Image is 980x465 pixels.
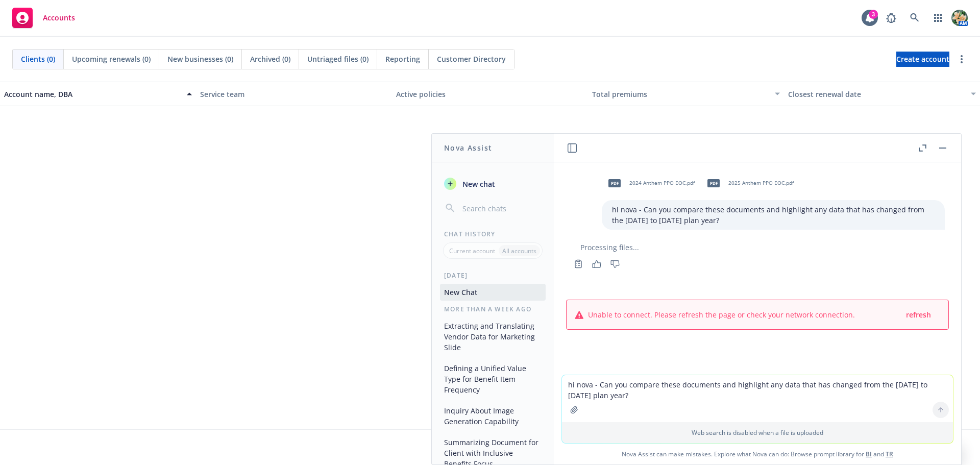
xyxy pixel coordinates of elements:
img: photo [951,10,968,26]
div: Processing files... [570,242,945,253]
span: New businesses (0) [167,54,233,64]
span: Clients (0) [21,54,55,64]
div: Closest renewal date [788,89,965,100]
h1: Nova Assist [444,142,492,153]
a: Accounts [8,4,79,32]
div: Active policies [396,89,584,100]
button: Service team [196,82,392,106]
div: Account name, DBA [4,89,181,100]
input: Search chats [460,201,542,215]
span: Nova Assist can make mistakes. Explore what Nova can do: Browse prompt library for and [558,444,957,464]
button: Inquiry About Image Generation Capability [440,402,546,430]
a: Report a Bug [881,8,901,28]
span: Upcoming renewals (0) [72,54,151,64]
button: New chat [440,175,546,193]
span: Accounts [43,14,75,22]
span: pdf [707,179,720,187]
a: Search [904,8,925,28]
div: pdf2025 Anthem PPO EOC.pdf [701,170,796,196]
p: Web search is disabled when a file is uploaded [568,428,947,437]
span: refresh [906,310,931,320]
div: Total premiums [592,89,769,100]
a: Switch app [928,8,948,28]
a: BI [866,450,872,458]
span: Archived (0) [250,54,290,64]
p: Current account [449,247,495,255]
span: Unable to connect. Please refresh the page or check your network connection. [588,309,855,320]
div: More than a week ago [432,305,554,313]
a: Create account [896,52,949,67]
button: Defining a Unified Value Type for Benefit Item Frequency [440,360,546,398]
button: refresh [905,308,932,321]
div: pdf2024 Anthem PPO EOC.pdf [602,170,697,196]
button: Closest renewal date [784,82,980,106]
a: TR [886,450,893,458]
div: Service team [200,89,388,100]
span: 2024 Anthem PPO EOC.pdf [629,180,695,186]
button: Active policies [392,82,588,106]
span: pdf [608,179,621,187]
svg: Copy to clipboard [574,259,583,268]
span: Untriaged files (0) [307,54,369,64]
a: more [955,53,968,65]
div: 3 [869,10,878,19]
button: Total premiums [588,82,784,106]
p: All accounts [502,247,536,255]
span: 2025 Anthem PPO EOC.pdf [728,180,794,186]
span: Customer Directory [437,54,506,64]
button: New Chat [440,284,546,301]
span: Create account [896,50,949,69]
button: Extracting and Translating Vendor Data for Marketing Slide [440,317,546,356]
button: Thumbs down [607,257,623,271]
div: [DATE] [432,271,554,280]
p: hi nova - Can you compare these documents and highlight any data that has changed from the [DATE]... [612,204,935,226]
span: Reporting [385,54,420,64]
span: New chat [460,179,495,189]
div: Chat History [432,230,554,238]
